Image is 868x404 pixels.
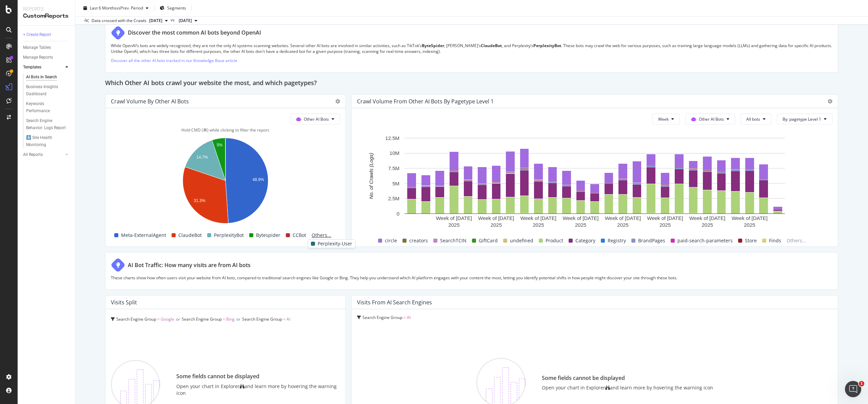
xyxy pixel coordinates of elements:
text: 2025 [702,222,713,228]
div: Data crossed with the Crawls [92,18,146,24]
span: = [403,315,406,320]
text: Week of [DATE] [647,216,683,221]
div: Keywords Performance [26,100,64,115]
span: or [176,316,180,322]
span: 2025 Mar. 20th [179,18,192,24]
svg: A chart. [111,135,340,229]
strong: ByteSpider [422,43,444,48]
a: Keywords Performance [26,100,70,115]
div: Discover the most common AI bots beyond OpenAI [128,29,261,37]
span: PerplexityBot [214,231,244,239]
strong: PerplexityBot [533,43,561,48]
span: Store [745,237,757,245]
button: [DATE] [176,17,200,25]
a: Search Engine Behavior: Logs Report [26,117,70,132]
div: Some fields cannot be displayed [542,374,713,382]
p: While OpenAI’s bots are widely recognized, they are not the only AI systems scanning websites. Se... [111,43,832,54]
text: 0 [397,211,399,217]
button: By: pagetype Level 1 [777,114,832,124]
div: Hold CMD (⌘) while clicking to filter the report. [111,127,340,133]
span: vs [171,17,176,23]
span: All bots [746,116,760,122]
button: Week [652,114,680,124]
span: 1 [859,381,864,386]
h2: Which Other AI bots crawl your website the most, and which pagetypes? [105,78,317,89]
button: Other AI Bots [290,114,340,124]
text: 12.5M [385,135,399,141]
text: Week of [DATE] [478,216,514,221]
span: Search Engine Group [116,316,156,322]
text: Week of [DATE] [689,216,725,221]
a: Manage Tables [23,44,70,51]
a: + Create Report [23,31,70,38]
span: CCBot [293,231,306,239]
span: SearchTCIN [440,237,467,245]
span: = [223,316,225,322]
div: All Reports [23,151,43,158]
text: No. of Crawls (Logs) [368,153,374,199]
text: Week of [DATE] [563,216,598,221]
div: AI Bot Traffic: How many visits are from AI bots [128,261,251,269]
a: All Reports [23,151,63,158]
text: 48.9% [253,177,264,182]
span: = [283,316,285,322]
div: AI Bot Traffic: How many visits are from AI botsThese charts show how often users visit your webs... [105,252,838,290]
button: Segments [157,3,189,14]
span: GiftCard [479,237,498,245]
span: By: pagetype Level 1 [783,116,821,122]
span: Other AI Bots [699,116,724,122]
div: 🩻 Site Health Monitoring [26,134,65,148]
span: Perplexity-User [318,240,352,248]
text: 5M [392,181,399,186]
div: Search Engine Behavior: Logs Report [26,117,66,132]
span: or [236,316,240,322]
span: Bytespider [256,231,280,239]
a: Templates [23,64,63,71]
div: CustomReports [23,12,70,20]
span: Bing [226,316,235,322]
span: Segments [167,5,186,11]
div: Visits Split [111,299,137,306]
text: 2025 [659,222,671,228]
text: 14.7% [196,155,208,160]
span: Search Engine Group [182,316,222,322]
p: These charts show how often users visit your website from AI bots, compared to traditional search... [111,275,832,281]
div: Crawl Volume from Other AI Bots by pagetype Level 1WeekOther AI BotsAll botsBy: pagetype Level 1A... [351,94,838,247]
span: Google [161,316,174,322]
div: Visits from AI Search Engines [357,299,432,306]
text: 2.5M [388,196,399,202]
div: Templates [23,64,41,71]
span: Week [658,116,669,122]
button: Other AI Bots [685,114,735,124]
text: Week of [DATE] [605,216,641,221]
text: 2025 [491,222,502,228]
svg: A chart. [357,135,832,229]
text: 7.5M [388,165,399,171]
span: = [157,316,160,322]
div: Which Other AI bots crawl your website the most, and which pagetypes? [105,78,838,89]
span: Product [546,237,563,245]
text: 31.3% [194,199,205,203]
button: [DATE] [146,17,171,25]
div: Some fields cannot be displayed [176,372,340,380]
span: Meta-ExternalAgent [121,231,166,239]
a: Manage Reports [23,54,70,61]
span: Others... [309,231,334,239]
div: Manage Tables [23,44,51,51]
div: Business Insights Dashboard [26,83,65,98]
text: 2025 [744,222,755,228]
span: Last 6 Months [90,5,116,11]
span: ClaudeBot [178,231,202,239]
span: AI [287,316,290,322]
strong: ClaudeBot [481,43,502,48]
span: BrandPages [638,237,665,245]
span: undefined [510,237,533,245]
span: Finds [769,237,781,245]
a: AI Bots in Search [26,74,70,81]
div: Reports [23,5,70,12]
text: 2025 [617,222,628,228]
div: Crawl Volume by Other AI BotsOther AI BotsHold CMD (⌘) while clicking to filter the report.A char... [105,94,346,247]
a: 🩻 Site Health Monitoring [26,134,70,148]
div: Discover the most common AI bots beyond OpenAIWhile OpenAI’s bots are widely recognized, they are... [105,20,838,73]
